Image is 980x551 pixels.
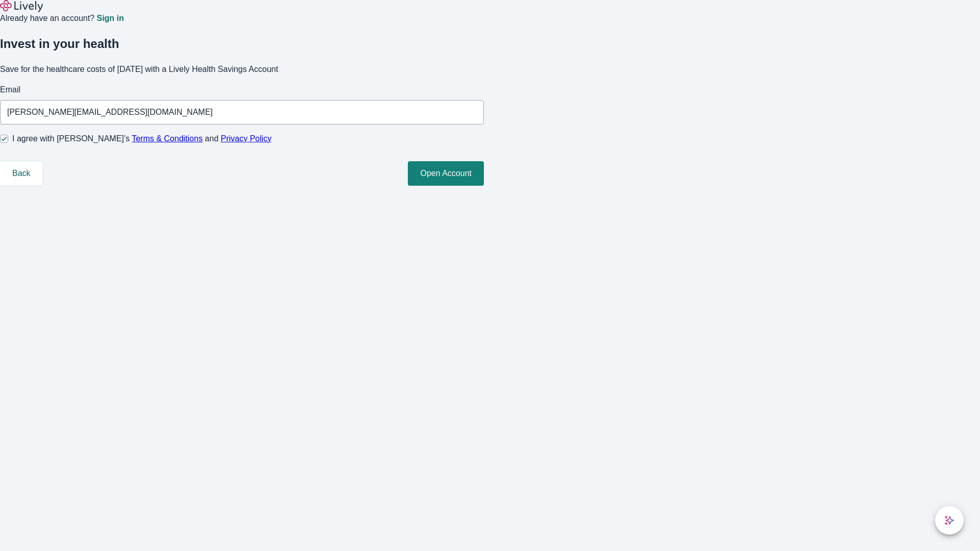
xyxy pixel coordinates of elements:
svg: Lively AI Assistant [944,515,954,525]
button: Open Account [408,161,484,186]
a: Sign in [96,14,124,22]
span: I agree with [PERSON_NAME]’s and [12,133,272,145]
button: chat [935,506,964,535]
a: Terms & Conditions [132,134,203,143]
a: Privacy Policy [221,134,272,143]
